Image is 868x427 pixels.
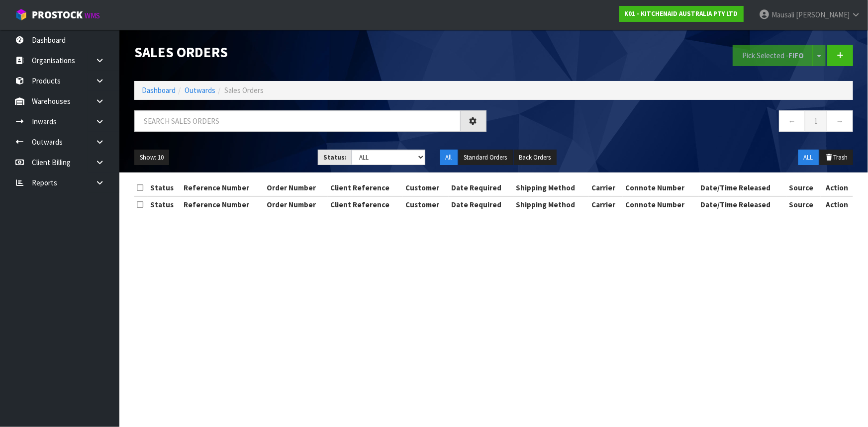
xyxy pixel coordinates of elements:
[32,8,83,21] span: ProStock
[328,196,403,212] th: Client Reference
[148,180,181,196] th: Status
[264,180,328,196] th: Order Number
[513,180,589,196] th: Shipping Method
[796,10,850,19] span: [PERSON_NAME]
[264,196,328,212] th: Order Number
[148,196,181,212] th: Status
[403,196,449,212] th: Customer
[786,196,821,212] th: Source
[821,196,853,212] th: Action
[589,180,623,196] th: Carrier
[619,6,744,22] a: K01 - KITCHENAID AUSTRALIA PTY LTD
[459,150,513,166] button: Standard Orders
[733,45,813,66] button: Pick Selected -FIFO
[501,110,854,135] nav: Page navigation
[698,196,786,212] th: Date/Time Released
[403,180,449,196] th: Customer
[134,110,461,132] input: Search sales orders
[820,150,853,166] button: Trash
[15,8,27,21] img: cube-alt.png
[224,85,264,95] span: Sales Orders
[181,180,264,196] th: Reference Number
[514,150,557,166] button: Back Orders
[821,180,853,196] th: Action
[698,180,786,196] th: Date/Time Released
[513,196,589,212] th: Shipping Method
[623,180,698,196] th: Connote Number
[134,45,486,60] h1: Sales Orders
[786,180,821,196] th: Source
[772,10,794,19] span: Mausali
[85,11,100,20] small: WMS
[779,110,805,132] a: ←
[805,110,827,132] a: 1
[449,196,513,212] th: Date Required
[185,85,215,95] a: Outwards
[798,150,819,166] button: ALL
[827,110,853,132] a: →
[181,196,264,212] th: Reference Number
[134,150,169,166] button: Show: 10
[788,51,804,60] strong: FIFO
[328,180,403,196] th: Client Reference
[589,196,623,212] th: Carrier
[449,180,513,196] th: Date Required
[440,150,458,166] button: All
[625,9,738,18] strong: K01 - KITCHENAID AUSTRALIA PTY LTD
[623,196,698,212] th: Connote Number
[323,153,347,162] strong: Status:
[142,85,176,95] a: Dashboard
